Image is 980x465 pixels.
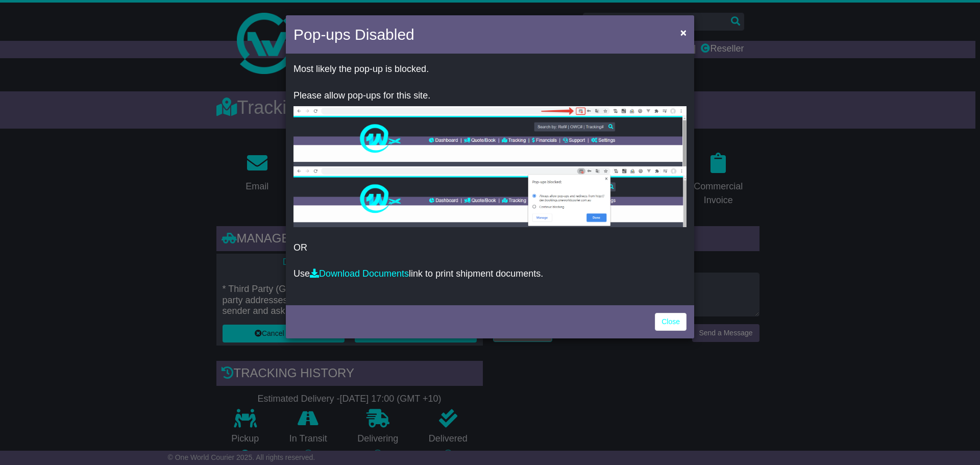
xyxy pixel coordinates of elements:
div: OR [286,56,694,303]
img: allow-popup-1.png [293,106,687,166]
span: × [680,27,687,38]
img: allow-popup-2.png [293,166,687,227]
a: Download Documents [310,268,409,279]
p: Please allow pop-ups for this site. [293,90,687,102]
p: Most likely the pop-up is blocked. [293,64,687,75]
p: Use link to print shipment documents. [293,268,687,280]
h4: Pop-ups Disabled [293,23,414,46]
button: Close [675,22,692,43]
a: Close [655,313,687,331]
